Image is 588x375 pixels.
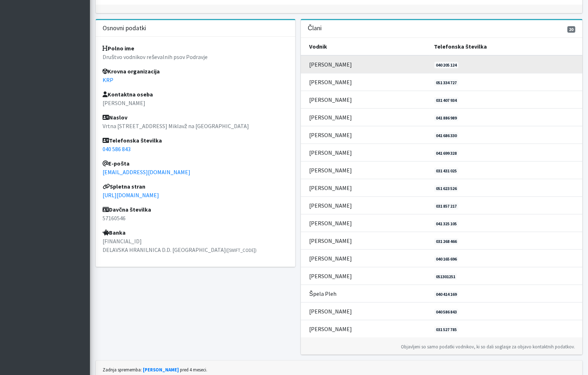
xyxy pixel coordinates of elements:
td: [PERSON_NAME] [301,73,430,91]
a: 041 325 105 [434,221,459,227]
a: 051 334 727 [434,80,459,86]
td: [PERSON_NAME] [301,214,430,232]
strong: Polno ime [103,45,135,52]
a: 040 414 169 [434,291,459,298]
th: Telefonska številka [430,38,583,55]
a: 031 527 785 [434,326,459,333]
a: 051301251 [434,274,457,280]
strong: Telefonska številka [103,137,162,144]
th: Vodnik [301,38,430,55]
small: Zadnja sprememba: pred 4 meseci. [103,367,208,372]
strong: Banka [103,229,126,236]
a: 041 699 328 [434,150,459,157]
td: [PERSON_NAME] [301,55,430,73]
td: [PERSON_NAME] [301,302,430,320]
td: [PERSON_NAME] [301,179,430,196]
a: 031 431 025 [434,168,459,174]
p: Vrtna [STREET_ADDRESS] Miklavž na [GEOGRAPHIC_DATA] [103,122,288,130]
a: [URL][DOMAIN_NAME] [103,191,159,199]
strong: Kontaktna oseba [103,91,153,98]
td: [PERSON_NAME] [301,320,430,338]
td: [PERSON_NAME] [301,108,430,126]
a: 031 857 217 [434,203,459,209]
td: [PERSON_NAME] [301,126,430,144]
td: [PERSON_NAME] [301,232,430,249]
td: [PERSON_NAME] [301,161,430,179]
a: 041 686 330 [434,132,459,139]
a: KRP [103,76,114,83]
a: 041 886 989 [434,115,459,121]
h3: Osnovni podatki [103,24,146,32]
a: 031 407 934 [434,97,459,104]
strong: Davčna številka [103,206,151,213]
strong: Naslov [103,114,128,121]
p: 57160546 [103,214,288,222]
p: Društvo vodnikov reševalnih psov Podravje [103,53,288,61]
a: 051 623 526 [434,185,459,192]
a: 031 268 466 [434,238,459,245]
h3: Člani [308,24,322,32]
p: [FINANCIAL_ID] DELAVSKA HRANILNICA D.D. [GEOGRAPHIC_DATA] [103,237,288,254]
span: 20 [567,26,575,33]
td: [PERSON_NAME] [301,267,430,285]
a: 040 586 843 [434,309,459,315]
td: Špela Pleh [301,285,430,302]
td: [PERSON_NAME] [301,144,430,161]
strong: Spletna stran [103,183,146,190]
a: [EMAIL_ADDRESS][DOMAIN_NAME] [103,168,191,176]
strong: E-pošta [103,160,130,167]
a: [PERSON_NAME] [143,367,179,372]
a: 040 205 124 [434,62,459,68]
a: 040 586 843 [103,145,131,153]
small: ([SWIFT_CODE]) [226,247,257,253]
td: [PERSON_NAME] [301,91,430,108]
small: Objavljeni so samo podatki vodnikov, ki so dali soglasje za objavo kontaktnih podatkov. [401,344,575,349]
td: [PERSON_NAME] [301,249,430,267]
td: [PERSON_NAME] [301,196,430,214]
strong: Krovna organizacija [103,68,160,75]
a: 040 165 696 [434,256,459,262]
p: [PERSON_NAME] [103,99,288,107]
